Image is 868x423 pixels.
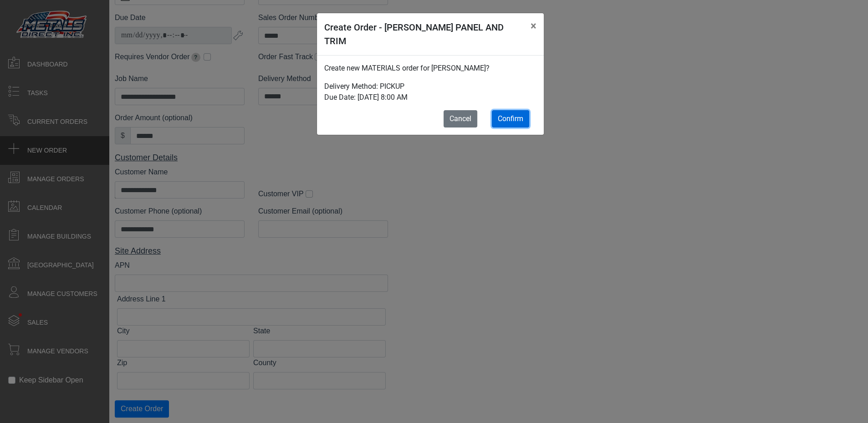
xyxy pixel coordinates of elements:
[324,63,536,74] p: Create new MATERIALS order for [PERSON_NAME]?
[444,110,477,127] button: Cancel
[523,13,544,39] button: Close
[324,81,536,103] p: Delivery Method: PICKUP Due Date: [DATE] 8:00 AM
[324,20,523,48] h5: Create Order - [PERSON_NAME] PANEL AND TRIM
[498,114,523,123] span: Confirm
[492,110,529,127] button: Confirm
